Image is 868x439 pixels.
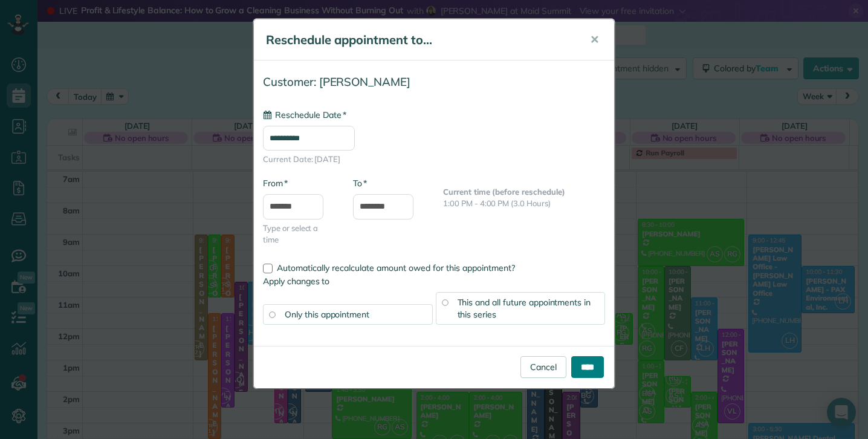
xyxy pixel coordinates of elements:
[520,356,566,378] a: Cancel
[263,223,335,246] span: Type or select a time
[443,198,605,209] p: 1:00 PM - 4:00 PM (3.0 Hours)
[263,154,605,165] span: Current Date: [DATE]
[277,262,515,273] span: Automatically recalculate amount owed for this appointment?
[263,177,288,189] label: From
[443,187,565,197] b: Current time (before reschedule)
[269,311,275,317] input: Only this appointment
[590,33,599,47] span: ✕
[263,76,605,88] h4: Customer: [PERSON_NAME]
[285,309,369,320] span: Only this appointment
[263,275,605,287] label: Apply changes to
[263,109,346,121] label: Reschedule Date
[353,177,367,189] label: To
[458,297,591,320] span: This and all future appointments in this series
[266,31,573,48] h5: Reschedule appointment to...
[442,299,448,305] input: This and all future appointments in this series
